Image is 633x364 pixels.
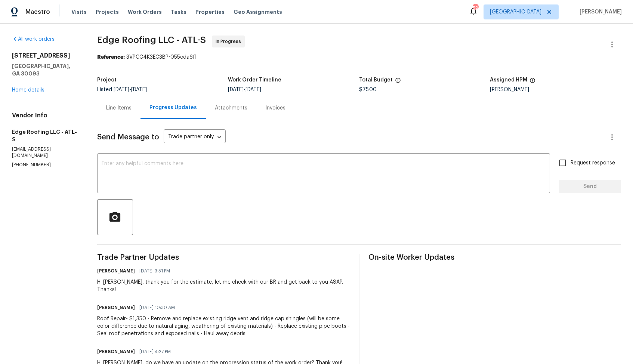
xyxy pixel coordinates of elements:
div: 59 [473,4,478,12]
h5: Project [97,77,117,83]
h6: [PERSON_NAME] [97,304,135,311]
a: Home details [12,87,44,93]
span: $75.00 [359,87,377,92]
span: Properties [195,8,225,16]
h2: [STREET_ADDRESS] [12,52,79,59]
h5: Work Order Timeline [228,77,281,83]
span: On-site Worker Updates [368,254,621,261]
span: The hpm assigned to this work order. [529,77,535,87]
span: [DATE] [131,87,147,92]
span: - [228,87,261,92]
div: 3VPCC4K3EC3BP-055cda6ff [97,53,621,61]
span: Trade Partner Updates [97,254,350,261]
div: [PERSON_NAME] [490,87,621,92]
b: Reference: [97,55,125,60]
div: Progress Updates [149,104,197,111]
span: Geo Assignments [234,8,282,16]
span: In Progress [216,38,244,45]
span: [DATE] [114,87,129,92]
div: Line Items [106,104,132,112]
h6: [PERSON_NAME] [97,348,135,355]
span: [DATE] 4:27 PM [139,348,171,355]
span: [DATE] [246,87,261,92]
span: [DATE] 3:51 PM [139,267,170,275]
span: [GEOGRAPHIC_DATA] [490,8,541,16]
div: Hi [PERSON_NAME], thank you for the estimate, let me check with our BR and get back to you ASAP. ... [97,278,350,293]
span: Visits [71,8,87,16]
span: Send Message to [97,133,159,141]
span: Request response [571,159,615,167]
span: The total cost of line items that have been proposed by Opendoor. This sum includes line items th... [395,77,401,87]
p: [EMAIL_ADDRESS][DOMAIN_NAME] [12,146,79,159]
div: Roof Repair- $1,350 - Remove and replace existing ridge vent and ridge cap shingles (will be some... [97,315,350,337]
h5: Assigned HPM [490,77,527,83]
h5: [GEOGRAPHIC_DATA], GA 30093 [12,62,79,77]
div: Trade partner only [164,131,226,144]
h6: [PERSON_NAME] [97,267,135,275]
span: Work Orders [128,8,162,16]
span: Edge Roofing LLC - ATL-S [97,36,206,44]
div: Invoices [265,104,285,112]
h5: Total Budget [359,77,393,83]
span: Tasks [171,9,186,15]
span: Projects [96,8,119,16]
p: [PHONE_NUMBER] [12,162,79,168]
span: [PERSON_NAME] [577,8,622,16]
div: Attachments [215,104,247,112]
span: [DATE] [228,87,244,92]
span: Listed [97,87,147,92]
h5: Edge Roofing LLC - ATL-S [12,128,79,143]
a: All work orders [12,37,55,42]
span: Maestro [25,8,50,16]
h4: Vendor Info [12,112,79,119]
span: [DATE] 10:30 AM [139,304,175,311]
span: - [114,87,147,92]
